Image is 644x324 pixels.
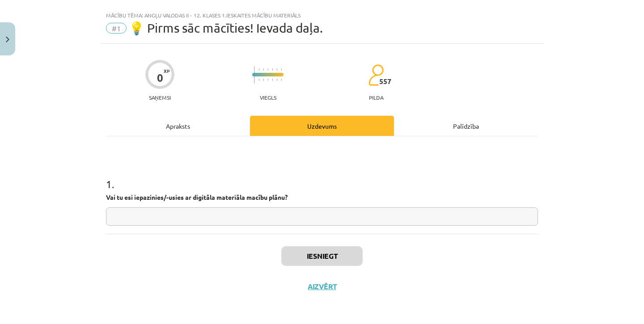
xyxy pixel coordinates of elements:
[276,79,277,81] img: icon-short-line-57e1e144782c952c97e751825c79c345078a6d821885a25fce030b3d8c18986b.svg
[106,23,127,34] span: #1
[272,79,273,81] img: icon-short-line-57e1e144782c952c97e751825c79c345078a6d821885a25fce030b3d8c18986b.svg
[6,37,9,42] img: icon-close-lesson-0947bae3869378f0d4975bcd49f059093ad1ed9edebbc8119c70593378902aed.svg
[106,193,288,201] strong: Vai tu esi iepazinies/-usies ar digitāla materiāla macību plānu?
[379,77,391,85] span: 557
[263,79,264,81] img: icon-short-line-57e1e144782c952c97e751825c79c345078a6d821885a25fce030b3d8c18986b.svg
[394,116,538,136] div: Palīdzība
[281,79,282,81] img: icon-short-line-57e1e144782c952c97e751825c79c345078a6d821885a25fce030b3d8c18986b.svg
[129,21,323,35] span: 💡 Pirms sāc mācīties! Ievada daļa.
[267,68,268,71] img: icon-short-line-57e1e144782c952c97e751825c79c345078a6d821885a25fce030b3d8c18986b.svg
[281,246,363,266] button: Iesniegt
[369,94,383,101] p: pilda
[272,68,273,71] img: icon-short-line-57e1e144782c952c97e751825c79c345078a6d821885a25fce030b3d8c18986b.svg
[276,68,277,71] img: icon-short-line-57e1e144782c952c97e751825c79c345078a6d821885a25fce030b3d8c18986b.svg
[164,68,169,73] span: XP
[106,162,538,190] h1: 1 .
[106,12,538,18] div: Mācību tēma: Angļu valodas ii - 12. klases 1.ieskaites mācību materiāls
[157,72,163,84] div: 0
[258,79,259,81] img: icon-short-line-57e1e144782c952c97e751825c79c345078a6d821885a25fce030b3d8c18986b.svg
[254,66,255,84] img: icon-long-line-d9ea69661e0d244f92f715978eff75569469978d946b2353a9bb055b3ed8787d.svg
[267,79,268,81] img: icon-short-line-57e1e144782c952c97e751825c79c345078a6d821885a25fce030b3d8c18986b.svg
[250,116,394,136] div: Uzdevums
[263,68,264,71] img: icon-short-line-57e1e144782c952c97e751825c79c345078a6d821885a25fce030b3d8c18986b.svg
[281,68,282,71] img: icon-short-line-57e1e144782c952c97e751825c79c345078a6d821885a25fce030b3d8c18986b.svg
[260,94,276,101] p: Viegls
[305,282,339,291] button: Aizvērt
[145,94,174,101] p: Saņemsi
[106,116,250,136] div: Apraksts
[368,64,384,86] img: students-c634bb4e5e11cddfef0936a35e636f08e4e9abd3cc4e673bd6f9a4125e45ecb1.svg
[258,68,259,71] img: icon-short-line-57e1e144782c952c97e751825c79c345078a6d821885a25fce030b3d8c18986b.svg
